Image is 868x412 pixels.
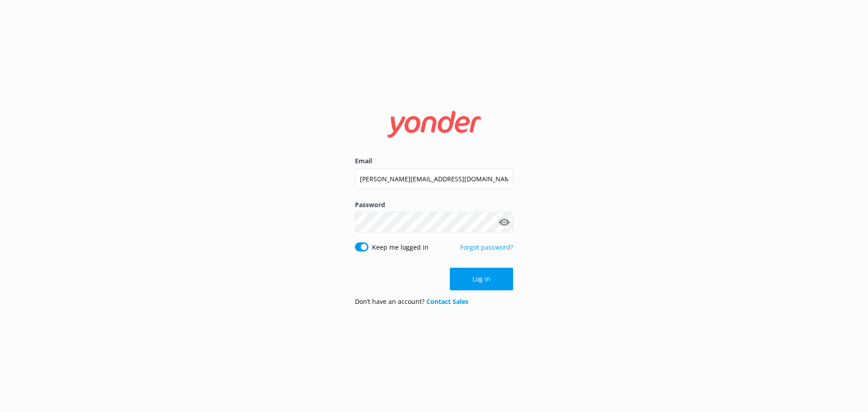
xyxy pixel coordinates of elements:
[426,297,468,306] a: Contact Sales
[495,213,513,232] button: Show password
[460,243,513,251] a: Forgot password?
[355,200,513,210] label: Password
[355,156,513,166] label: Email
[450,268,513,290] button: Log in
[355,297,468,307] p: Don’t have an account?
[372,242,429,252] label: Keep me logged in
[355,169,513,189] input: user@emailaddress.com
